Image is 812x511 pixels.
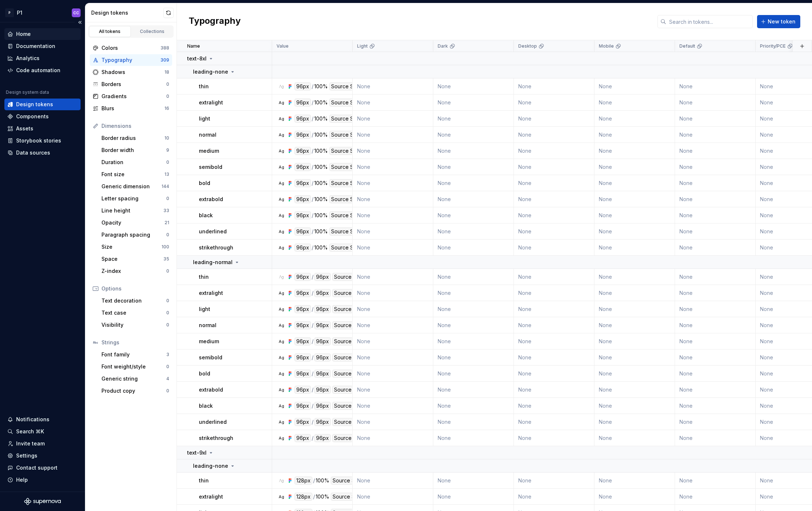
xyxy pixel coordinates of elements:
[675,223,756,240] td: None
[166,268,169,274] div: 0
[675,175,756,191] td: None
[666,15,753,28] input: Search in tokens...
[4,438,81,449] a: Invite team
[594,95,675,111] td: None
[99,349,172,360] a: Font family3
[166,298,169,304] div: 0
[278,478,284,484] div: Ag
[92,29,128,34] div: All tokens
[166,147,169,153] div: 9
[433,127,514,143] td: None
[594,127,675,143] td: None
[99,253,172,265] a: Space35
[278,419,284,425] div: Ag
[91,9,163,16] div: Design tokens
[514,191,594,207] td: None
[312,195,314,203] div: /
[193,68,228,75] p: leading-none
[101,363,166,370] div: Font weight/style
[166,196,169,201] div: 0
[278,100,284,105] div: Ag
[101,375,166,382] div: Generic string
[99,307,172,319] a: Text case0
[594,269,675,285] td: None
[166,93,169,99] div: 0
[4,99,81,110] a: Design tokens
[353,269,433,285] td: None
[278,164,284,170] div: Ag
[16,101,53,108] div: Design tokens
[199,212,213,219] p: black
[312,147,314,155] div: /
[294,82,311,90] div: 96px
[329,179,368,187] div: Source Sans 3
[332,289,371,297] div: Source Sans 3
[101,171,164,178] div: Font size
[16,67,60,74] div: Code automation
[101,44,160,52] div: Colors
[101,105,164,112] div: Blurs
[594,78,675,95] td: None
[278,290,284,296] div: Ag
[16,464,58,471] div: Contact support
[679,43,695,49] p: Default
[312,211,314,219] div: /
[199,244,233,251] p: strikethrough
[101,243,162,251] div: Size
[433,95,514,111] td: None
[166,364,169,370] div: 0
[675,111,756,127] td: None
[294,289,311,297] div: 96px
[4,28,81,40] a: Home
[353,159,433,175] td: None
[314,179,328,187] div: 100%
[278,116,284,122] div: Ag
[99,169,172,180] a: Font size13
[675,269,756,285] td: None
[101,387,166,395] div: Product copy
[433,207,514,223] td: None
[134,29,171,34] div: Collections
[99,144,172,156] a: Border width9
[24,498,61,505] svg: Supernova Logo
[16,42,55,50] div: Documentation
[594,143,675,159] td: None
[514,78,594,95] td: None
[4,40,81,52] a: Documentation
[16,416,49,423] div: Notifications
[278,84,284,89] div: Ag
[312,227,314,236] div: /
[329,99,368,107] div: Source Sans 3
[314,99,328,107] div: 100%
[101,56,160,64] div: Typography
[768,18,796,25] span: New token
[101,231,166,238] div: Paragraph spacing
[75,17,85,27] button: Collapse sidebar
[101,195,166,202] div: Letter spacing
[101,147,166,154] div: Border width
[101,93,166,100] div: Gradients
[675,143,756,159] td: None
[594,207,675,223] td: None
[163,208,169,214] div: 33
[433,223,514,240] td: None
[760,43,786,49] p: Priority/PCE
[99,217,172,229] a: Opacity21
[312,82,314,90] div: /
[329,115,368,123] div: Source Sans 3
[312,244,314,252] div: /
[166,81,169,87] div: 0
[329,195,368,203] div: Source Sans 3
[164,105,169,111] div: 16
[675,127,756,143] td: None
[312,115,314,123] div: /
[294,211,311,219] div: 96px
[757,15,800,28] button: New token
[312,273,314,281] div: /
[312,289,314,297] div: /
[4,52,81,64] a: Analytics
[16,440,45,447] div: Invite team
[294,273,311,281] div: 96px
[329,147,368,155] div: Source Sans 3
[594,159,675,175] td: None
